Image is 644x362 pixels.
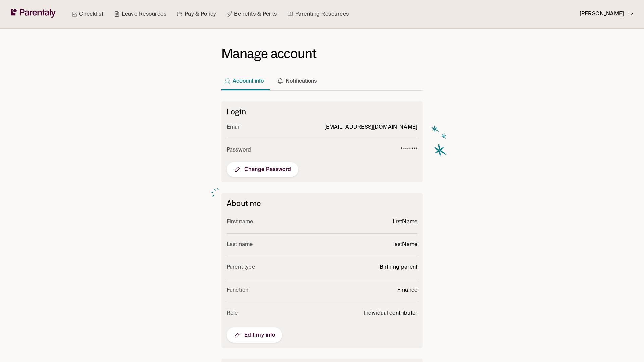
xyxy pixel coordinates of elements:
h6: About me [227,198,417,208]
p: [PERSON_NAME] [580,10,624,19]
button: Notifications [274,66,322,90]
p: firstName [393,218,417,227]
p: Role [227,309,238,318]
p: Finance [397,286,417,295]
p: First name [227,218,253,227]
p: Birthing parent [380,263,417,272]
span: Edit my info [233,331,275,339]
p: Parent type [227,263,255,272]
h1: Manage account [221,46,423,62]
p: Password [227,146,251,155]
p: Function [227,286,248,295]
p: Individual contributor [364,309,417,318]
button: Edit my info [227,327,282,343]
button: Account info [221,66,269,90]
p: Last name [227,240,253,249]
span: Change Password [233,165,291,173]
h2: Login [227,107,417,116]
button: Change Password [227,162,298,177]
p: lastName [393,240,417,249]
p: Email [227,123,241,132]
p: [EMAIL_ADDRESS][DOMAIN_NAME] [324,123,417,132]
